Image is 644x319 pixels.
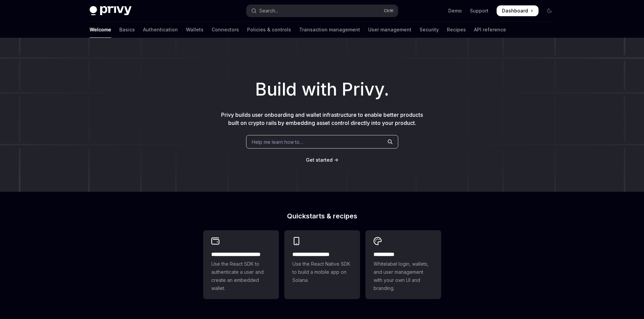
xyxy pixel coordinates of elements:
a: Policies & controls [247,22,291,38]
h1: Build with Privy. [11,76,633,103]
img: dark logo [90,6,132,16]
a: Dashboard [497,5,539,16]
span: Use the React SDK to authenticate a user and create an embedded wallet. [211,260,271,292]
button: Toggle dark mode [544,5,555,16]
h2: Quickstarts & recipes [203,213,441,219]
a: Recipes [447,22,466,38]
a: Get started [306,157,333,163]
a: Basics [119,22,135,38]
a: **** *****Whitelabel login, wallets, and user management with your own UI and branding. [365,230,441,299]
span: Privy builds user onboarding and wallet infrastructure to enable better products built on crypto ... [221,111,423,126]
a: Wallets [186,22,204,38]
div: Search... [259,7,278,15]
a: API reference [474,22,506,38]
a: Welcome [90,22,111,38]
span: Help me learn how to… [252,138,303,145]
button: Open search [246,5,398,17]
span: Dashboard [502,7,528,14]
a: Transaction management [299,22,360,38]
a: Connectors [212,22,239,38]
span: Whitelabel login, wallets, and user management with your own UI and branding. [374,260,433,292]
a: Security [420,22,439,38]
a: Support [470,7,488,14]
a: **** **** **** ***Use the React Native SDK to build a mobile app on Solana. [284,230,360,299]
a: Authentication [143,22,178,38]
span: Use the React Native SDK to build a mobile app on Solana. [292,260,352,284]
a: Demo [448,7,462,14]
span: Ctrl K [384,8,394,14]
span: Get started [306,157,333,163]
a: User management [368,22,411,38]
